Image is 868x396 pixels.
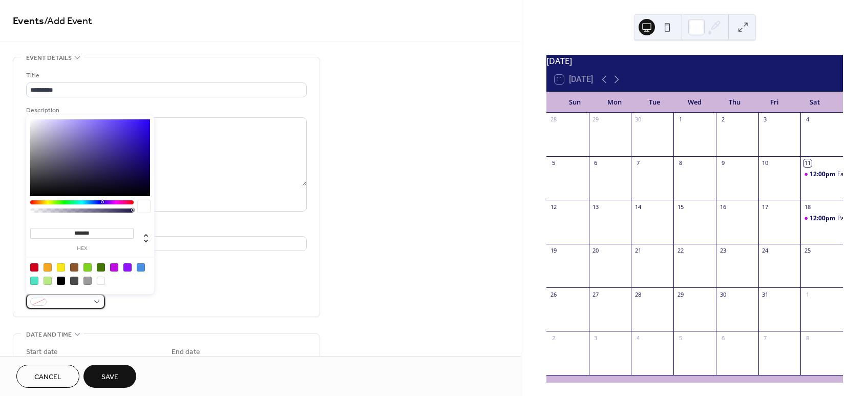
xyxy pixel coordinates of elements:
label: hex [30,246,134,252]
div: Mon [595,92,634,113]
div: 7 [634,159,642,167]
div: 29 [676,290,684,298]
div: 28 [634,290,642,298]
div: #FFFFFF [97,277,105,285]
div: #9B9B9B [83,277,92,285]
div: 21 [634,247,642,255]
div: 7 [761,334,769,342]
div: 4 [634,334,642,342]
div: 31 [761,290,769,298]
div: Sat [795,92,835,113]
div: 22 [676,247,684,255]
div: 2 [719,116,727,123]
div: 18 [803,203,811,211]
div: Title [26,70,305,81]
div: #000000 [57,277,65,285]
div: 6 [719,334,727,342]
div: 17 [761,203,769,211]
div: 29 [592,116,600,123]
div: 10 [761,159,769,167]
div: 12 [549,203,557,211]
div: 8 [803,334,811,342]
span: 12:00pm [810,214,837,223]
button: Cancel [16,365,79,388]
div: [DATE] [546,55,843,67]
div: 24 [761,247,769,255]
button: Save [83,365,136,388]
div: #4A4A4A [70,277,78,285]
div: 28 [549,116,557,123]
div: Tue [634,92,674,113]
div: Location [26,224,305,235]
div: 3 [761,116,769,123]
div: Fall Fesitival [800,170,843,179]
div: 1 [676,116,684,123]
div: 23 [719,247,727,255]
div: 26 [549,290,557,298]
div: #7ED321 [83,263,92,272]
div: 30 [719,290,727,298]
div: #B8E986 [44,277,52,285]
div: 27 [592,290,600,298]
div: 1 [803,290,811,298]
div: #8B572A [70,263,78,272]
div: Description [26,105,305,116]
div: #50E3C2 [30,277,38,285]
div: #F8E71C [57,263,65,272]
div: 14 [634,203,642,211]
div: 15 [676,203,684,211]
span: Save [101,372,118,383]
div: #D0021B [30,263,38,272]
div: #417505 [97,263,105,272]
div: 30 [634,116,642,123]
span: Date and time [26,329,72,340]
div: 13 [592,203,600,211]
div: #F5A623 [44,263,52,272]
div: 16 [719,203,727,211]
div: 2 [549,334,557,342]
div: Pastor's Aid- Womens Conference [800,214,843,223]
div: 5 [676,334,684,342]
div: Fri [755,92,795,113]
div: 20 [592,247,600,255]
div: #4A90E2 [137,263,145,272]
div: Start date [26,347,58,358]
div: 25 [803,247,811,255]
div: 5 [549,159,557,167]
span: Event details [26,53,72,64]
span: 12:00pm [810,170,837,179]
div: #9013FE [123,263,132,272]
span: / Add Event [44,11,92,31]
span: Cancel [34,372,61,383]
div: 4 [803,116,811,123]
div: #BD10E0 [110,263,118,272]
div: 19 [549,247,557,255]
div: 6 [592,159,600,167]
div: 8 [676,159,684,167]
div: Thu [715,92,755,113]
div: Wed [674,92,714,113]
div: 9 [719,159,727,167]
div: 3 [592,334,600,342]
div: 11 [803,159,811,167]
a: Events [13,11,44,31]
div: End date [172,347,200,358]
div: Sun [555,92,595,113]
